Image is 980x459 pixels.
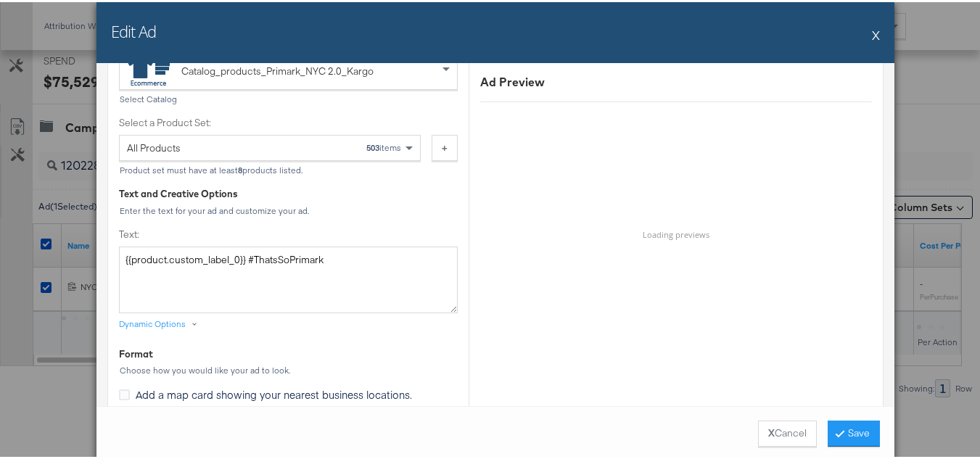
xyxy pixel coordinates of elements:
[872,18,880,47] button: X
[119,363,458,373] div: Choose how you would like your ad to look.
[119,163,458,173] div: Product set must have at least products listed.
[119,226,458,239] label: Text:
[119,316,186,328] div: Dynamic Options
[432,133,458,159] button: +
[119,92,458,102] div: Select Catalog
[758,418,817,444] button: XCancel
[119,244,458,311] textarea: {{product.custom_label_0}} #ThatsSoPrimark
[469,227,883,238] h6: Loading previews
[119,204,458,214] div: Enter the text for your ad and customize your ad.
[136,385,412,400] span: Add a map card showing your nearest business locations.
[181,62,374,77] div: Catalog_products_Primark_NYC 2.0_Kargo
[442,138,448,152] strong: +
[480,72,872,88] div: Ad Preview
[366,141,402,151] div: items
[119,185,458,199] div: Text and Creative Options
[768,424,775,438] strong: X
[238,162,242,173] strong: 8
[127,133,181,158] div: All Products
[366,140,379,151] strong: 503
[119,345,458,359] div: Format
[111,18,156,40] h2: Edit Ad
[119,114,421,128] label: Select a Product Set:
[828,418,880,444] button: Save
